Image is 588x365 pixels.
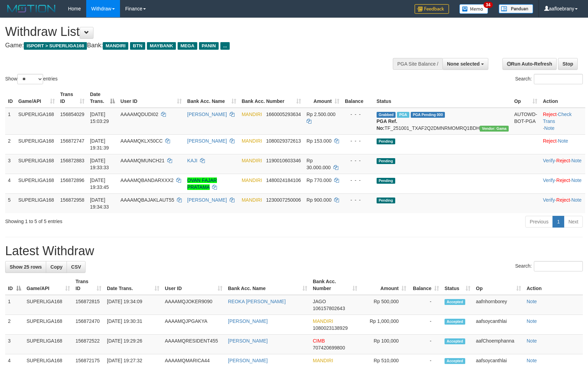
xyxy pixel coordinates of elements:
span: AAAAMQMUNCH21 [120,158,165,163]
span: ISPORT > SUPERLIGA168 [24,42,87,50]
a: Run Auto-Refresh [502,58,557,70]
label: Search: [515,261,583,271]
td: [DATE] 19:30:31 [104,315,162,335]
span: MANDIRI [242,138,262,144]
img: Button%20Memo.svg [459,4,488,14]
td: aafsoycanthlai [473,315,524,335]
a: Note [571,158,582,163]
a: Note [527,318,537,324]
td: aafChoemphanna [473,335,524,354]
span: Copy [50,264,62,270]
th: Date Trans.: activate to sort column descending [87,88,118,108]
td: SUPERLIGA168 [24,295,73,315]
a: Verify [543,197,555,203]
td: · · [540,154,585,174]
a: Note [558,138,568,144]
th: User ID: activate to sort column ascending [162,275,225,295]
span: Copy 1080029372613 to clipboard [266,138,301,144]
span: Copy 707420699800 to clipboard [313,345,345,350]
th: Bank Acc. Number: activate to sort column ascending [239,88,304,108]
th: Date Trans.: activate to sort column ascending [104,275,162,295]
a: Reject [556,177,570,183]
span: Copy 1190010603346 to clipboard [266,158,301,163]
td: 1 [5,295,24,315]
span: Copy 1230007250006 to clipboard [266,197,301,203]
td: AUTOWD-BOT-PGA [511,108,540,135]
span: MANDIRI [103,42,128,50]
td: aafnhornborey [473,295,524,315]
span: Pending [377,138,395,144]
span: AAAAMQDUDI02 [120,112,158,117]
th: Trans ID: activate to sort column ascending [58,88,87,108]
div: - - - [345,137,371,144]
span: CIMB [313,338,325,344]
td: AAAAMQJPGAKYA [162,315,225,335]
span: Rp 900.000 [307,197,331,203]
a: Note [544,125,555,131]
div: Showing 1 to 5 of 5 entries [5,215,240,225]
span: 156872958 [60,197,84,203]
td: SUPERLIGA168 [16,108,58,135]
div: - - - [345,157,371,164]
th: Balance [342,88,374,108]
th: ID: activate to sort column descending [5,275,24,295]
h4: Game: Bank: [5,42,385,49]
a: [PERSON_NAME] [228,358,268,363]
th: ID [5,88,16,108]
td: - [409,295,442,315]
td: 156872522 [73,335,104,354]
span: [DATE] 15:03:29 [90,112,109,124]
span: Accepted [445,299,465,305]
td: Rp 500,000 [360,295,409,315]
th: Op: activate to sort column ascending [473,275,524,295]
td: · [540,134,585,154]
a: 1 [552,216,564,228]
span: 34 [484,2,493,8]
td: SUPERLIGA168 [16,193,58,213]
span: Accepted [445,338,465,344]
a: Verify [543,158,555,163]
td: TF_251001_TXAF2Q2DMNRMOMRQ1BDH [374,108,511,135]
td: · · [540,108,585,135]
td: 5 [5,193,16,213]
span: Rp 30.000.000 [307,158,331,170]
span: AAAAMQBAJAKLAUT55 [120,197,174,203]
span: 156872896 [60,177,84,183]
a: Next [564,216,583,228]
td: 2 [5,315,24,335]
span: Copy 1480024184106 to clipboard [266,177,301,183]
td: 4 [5,174,16,193]
a: Previous [525,216,553,228]
div: - - - [345,196,371,203]
a: Verify [543,177,555,183]
td: · · [540,193,585,213]
td: - [409,315,442,335]
td: 3 [5,154,16,174]
span: MANDIRI [313,318,333,324]
a: Reject [543,112,557,117]
td: 1 [5,108,16,135]
input: Search: [534,74,583,84]
label: Search: [515,74,583,84]
td: SUPERLIGA168 [24,315,73,335]
td: AAAAMQRESIDENT455 [162,335,225,354]
span: None selected [447,61,480,67]
a: Note [527,338,537,344]
span: [DATE] 19:33:45 [90,177,109,190]
span: Marked by aafsoycanthlai [397,112,409,118]
span: Copy 1080023138929 to clipboard [313,325,348,331]
th: Trans ID: activate to sort column ascending [73,275,104,295]
span: Show 25 rows [10,264,42,270]
input: Search: [534,261,583,271]
span: 156872883 [60,158,84,163]
a: Copy [46,261,67,273]
span: Pending [377,178,395,184]
span: Accepted [445,319,465,325]
th: Balance: activate to sort column ascending [409,275,442,295]
span: MANDIRI [242,112,262,117]
span: MEGA [178,42,197,50]
a: KAJI [187,158,198,163]
img: panduan.png [499,4,533,13]
a: Show 25 rows [5,261,46,273]
a: [PERSON_NAME] [228,338,268,344]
